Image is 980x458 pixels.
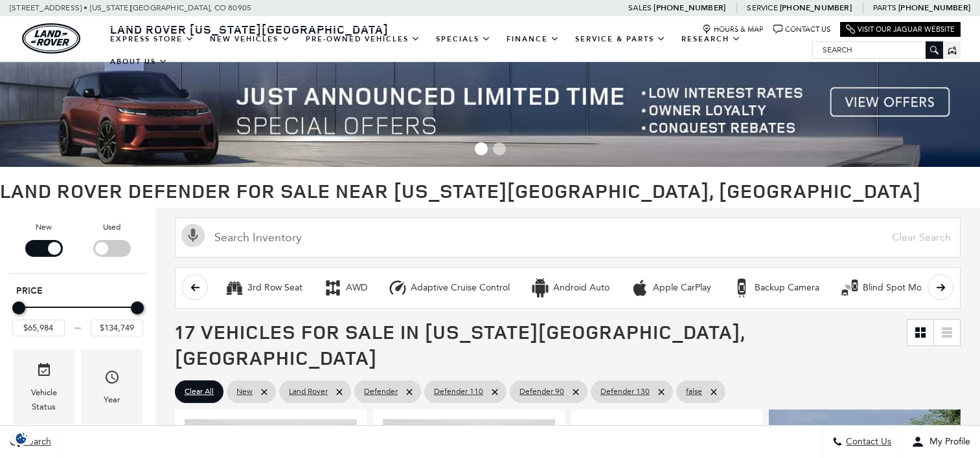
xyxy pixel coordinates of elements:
[846,25,955,34] a: Visit Our Jaguar Website
[289,384,328,400] span: Land Rover
[131,301,144,314] div: Maximum Price
[225,278,244,298] div: 3rd Row Seat
[747,3,777,12] span: Service
[323,278,343,298] div: AWD
[523,274,617,301] button: Android AutoAndroid Auto
[81,349,142,424] div: YearYear
[12,297,143,336] div: Price
[674,28,749,50] a: Research
[898,3,970,13] a: [PHONE_NUMBER]
[104,366,120,393] span: Year
[702,25,764,34] a: Hours & Map
[630,278,650,298] div: Apple CarPlay
[10,3,251,12] a: [STREET_ADDRESS] • [US_STATE][GEOGRAPHIC_DATA], CO 80905
[36,359,52,386] span: Vehicle
[6,431,36,445] section: Click to Open Cookie Consent Modal
[434,384,483,400] span: Defender 110
[553,282,610,294] div: Android Auto
[182,274,208,300] button: scroll left
[10,221,146,273] div: Filter by Vehicle Type
[755,282,819,294] div: Backup Camera
[924,437,970,448] span: My Profile
[843,437,891,448] span: Contact Us
[628,3,652,12] span: Sales
[110,21,389,37] span: Land Rover [US_STATE][GEOGRAPHIC_DATA]
[840,278,860,298] div: Blind Spot Monitor
[103,221,120,234] label: Used
[13,349,74,424] div: VehicleVehicle Status
[833,274,948,301] button: Blind Spot MonitorBlind Spot Monitor
[16,285,139,297] h5: Price
[686,384,702,400] span: false
[22,23,80,54] img: Land Rover
[725,274,826,301] button: Backup CameraBackup Camera
[36,221,52,234] label: New
[475,142,488,155] span: Go to slide 1
[181,224,205,247] svg: Click to toggle on voice search
[12,320,65,336] input: Minimum
[12,301,25,314] div: Minimum Price
[364,384,398,400] span: Defender
[780,3,852,13] a: [PHONE_NUMBER]
[813,42,942,58] input: Search
[519,384,564,400] span: Defender 90
[6,431,36,445] img: Opt-Out Icon
[218,274,310,301] button: 3rd Row Seat3rd Row Seat
[411,282,510,294] div: Adaptive Cruise Control
[428,28,499,50] a: Specials
[381,274,517,301] button: Adaptive Cruise ControlAdaptive Cruise Control
[102,28,202,50] a: EXPRESS STORE
[185,384,214,400] span: Clear All
[654,3,725,13] a: [PHONE_NUMBER]
[567,28,674,50] a: Service & Parts
[104,393,120,407] div: Year
[499,28,567,50] a: Finance
[175,217,961,257] input: Search Inventory
[732,278,751,298] div: Backup Camera
[102,50,176,73] a: About Us
[247,282,302,294] div: 3rd Row Seat
[873,3,896,12] span: Parts
[623,274,718,301] button: Apple CarPlayApple CarPlay
[23,386,65,414] div: Vehicle Status
[102,21,396,37] a: Land Rover [US_STATE][GEOGRAPHIC_DATA]
[236,384,253,400] span: New
[202,28,298,50] a: New Vehicles
[493,142,506,155] span: Go to slide 2
[102,28,812,73] nav: Main Navigation
[175,318,745,371] span: 17 Vehicles for Sale in [US_STATE][GEOGRAPHIC_DATA], [GEOGRAPHIC_DATA]
[863,282,940,294] div: Blind Spot Monitor
[530,278,550,298] div: Android Auto
[298,28,428,50] a: Pre-Owned Vehicles
[346,282,367,294] div: AWD
[388,278,407,298] div: Adaptive Cruise Control
[91,320,143,336] input: Maximum
[316,274,374,301] button: AWDAWD
[600,384,650,400] span: Defender 130
[22,23,80,54] a: land-rover
[928,274,953,300] button: scroll right
[902,426,980,458] button: Open user profile menu
[773,25,830,34] a: Contact Us
[653,282,711,294] div: Apple CarPlay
